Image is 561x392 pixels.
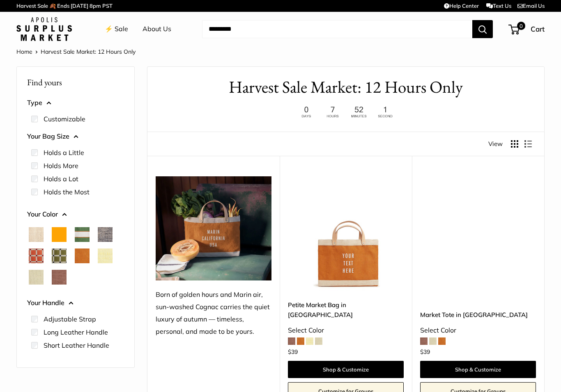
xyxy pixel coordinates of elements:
[44,161,78,171] label: Holds More
[143,23,171,35] a: About Us
[486,2,511,9] a: Text Us
[156,289,271,338] div: Born of golden hours and Marin air, sun-washed Cognac carries the quiet luxury of autumn — timele...
[294,104,397,120] img: 12 hours only. Ends at 8pm
[44,187,90,197] label: Holds the Most
[75,248,90,263] button: Cognac
[511,140,518,148] button: Display products as grid
[420,310,536,319] a: Market Tote in [GEOGRAPHIC_DATA]
[288,348,298,356] span: $39
[16,17,72,41] img: Apolis: Surplus Market
[27,297,124,309] button: Your Handle
[160,75,532,99] h1: Harvest Sale Market: 12 Hours Only
[44,314,96,324] label: Adjustable Strap
[52,270,67,285] button: Mustang
[156,176,271,280] img: Born of golden hours and Marin air, sun-washed Cognac carries the quiet luxury of autumn — timele...
[27,130,124,143] button: Your Bag Size
[98,248,113,263] button: Daisy
[420,361,536,378] a: Shop & Customize
[44,327,108,337] label: Long Leather Handle
[75,270,90,285] button: Palm Leaf
[44,114,85,124] label: Customizable
[202,20,472,38] input: Search...
[105,23,128,35] a: ⚡️ Sale
[472,20,493,38] button: Search
[29,227,44,242] button: Natural
[29,270,44,285] button: Mint Sorbet
[27,208,124,221] button: Your Color
[288,176,404,292] a: Petite Market Bag in CognacPetite Market Bag in Cognac
[98,227,113,242] button: Chambray
[27,97,124,109] button: Type
[420,348,430,356] span: $39
[488,138,503,150] span: View
[517,22,525,30] span: 0
[44,340,109,350] label: Short Leather Handle
[444,2,479,9] a: Help Center
[29,248,44,263] button: Chenille Window Brick
[288,176,404,292] img: Petite Market Bag in Cognac
[27,74,124,90] p: Find yours
[16,46,136,57] nav: Breadcrumb
[420,176,536,292] a: Market Tote in CognacMarket Tote in Cognac
[52,227,67,242] button: Orange
[41,48,136,55] span: Harvest Sale Market: 12 Hours Only
[509,23,545,36] a: 0 Cart
[44,174,78,184] label: Holds a Lot
[16,48,32,55] a: Home
[288,361,404,378] a: Shop & Customize
[517,2,545,9] a: Email Us
[44,148,84,157] label: Holds a Little
[52,248,67,263] button: Chenille Window Sage
[288,324,404,337] div: Select Color
[524,140,532,148] button: Display products as list
[288,300,404,319] a: Petite Market Bag in [GEOGRAPHIC_DATA]
[75,227,90,242] button: Court Green
[420,324,536,337] div: Select Color
[531,25,545,33] span: Cart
